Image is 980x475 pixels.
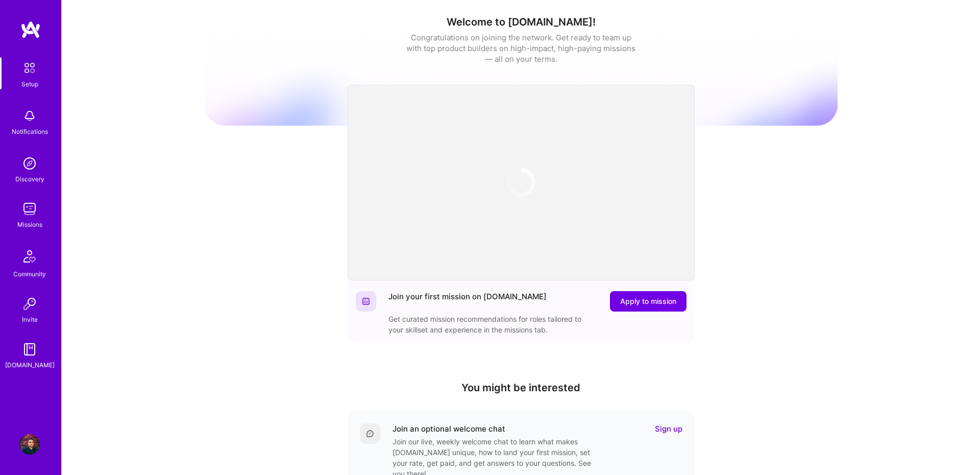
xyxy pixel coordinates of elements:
img: loading [500,161,543,204]
div: Setup [21,79,38,89]
div: Join an optional welcome chat [393,423,505,434]
div: [DOMAIN_NAME] [5,360,55,370]
div: Notifications [12,126,48,137]
div: Missions [17,219,42,230]
div: Discovery [15,174,44,184]
img: logo [20,20,41,39]
div: Congratulations on joining the network. Get ready to team up with top product builders on high-im... [406,32,636,64]
img: Community [17,244,42,269]
h1: Welcome to [DOMAIN_NAME]! [205,16,838,28]
img: discovery [19,153,40,174]
img: guide book [19,339,40,360]
img: teamwork [19,199,40,219]
div: Invite [22,314,38,325]
a: Sign up [655,423,682,434]
span: Apply to mission [620,296,676,306]
img: bell [19,106,40,126]
button: Apply to mission [610,291,687,312]
img: Website [362,297,370,305]
img: setup [19,57,40,79]
div: Get curated mission recommendations for roles tailored to your skillset and experience in the mis... [388,314,593,335]
div: Community [13,269,46,279]
h4: You might be interested [348,382,695,394]
img: Comment [366,430,374,438]
a: User Avatar [17,434,42,455]
div: Join your first mission on [DOMAIN_NAME] [388,291,547,312]
img: User Avatar [19,434,40,455]
img: Invite [19,294,40,314]
iframe: video [348,85,695,280]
